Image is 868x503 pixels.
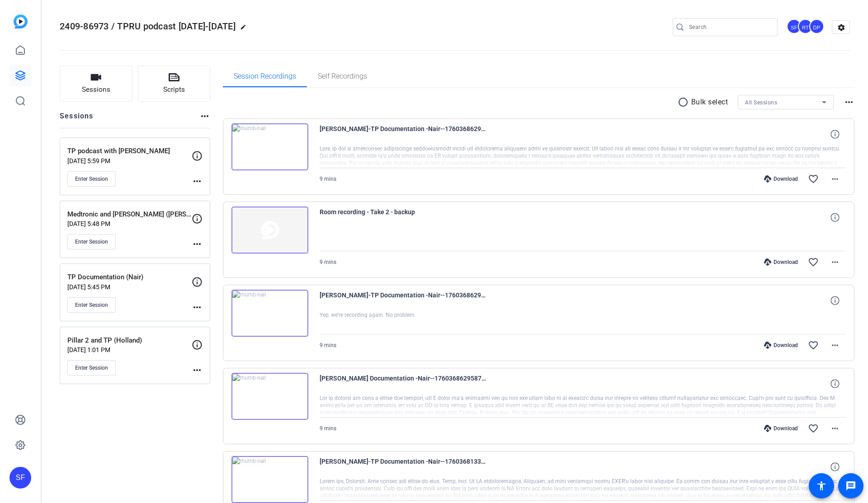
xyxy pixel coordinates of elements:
[689,22,770,33] input: Search
[320,373,487,395] span: [PERSON_NAME] Documentation -Nair--1760368629587-webcam
[745,99,777,106] span: All Sessions
[320,456,487,478] span: [PERSON_NAME]-TP Documentation -Nair--1760368133017-webcam
[67,283,192,291] p: [DATE] 5:45 PM
[830,174,840,184] mat-icon: more_horiz
[67,157,192,165] p: [DATE] 5:59 PM
[75,364,108,371] span: Enter Session
[830,257,840,268] mat-icon: more_horiz
[67,360,116,376] button: Enter Session
[808,340,819,351] mat-icon: favorite_border
[67,220,192,227] p: [DATE] 5:48 PM
[320,176,336,182] span: 9 mins
[75,301,108,309] span: Enter Session
[67,272,192,282] p: TP Documentation (Nair)
[844,97,854,108] mat-icon: more_horiz
[808,257,819,268] mat-icon: favorite_border
[787,19,802,35] ngx-avatar: Shannon Feiszli
[192,239,203,249] mat-icon: more_horiz
[67,209,192,220] p: Medtronic and [PERSON_NAME] ([PERSON_NAME] & [PERSON_NAME])
[759,259,802,266] div: Download
[240,24,251,35] mat-icon: edit
[787,19,802,34] div: SF
[798,19,814,35] ngx-avatar: Rob Thomas
[231,456,308,503] img: thumb-nail
[75,175,108,183] span: Enter Session
[60,111,94,128] h2: Sessions
[231,373,308,420] img: thumb-nail
[832,21,850,34] mat-icon: settings
[67,234,116,249] button: Enter Session
[192,302,203,313] mat-icon: more_horiz
[320,207,487,228] span: Room recording - Take 2 - backup
[808,423,819,434] mat-icon: favorite_border
[678,97,691,108] mat-icon: radio_button_unchecked
[60,66,132,102] button: Sessions
[138,66,211,102] button: Scripts
[67,335,192,346] p: Pillar 2 and TP (Holland)
[67,146,192,156] p: TP podcast with [PERSON_NAME]
[830,340,840,351] mat-icon: more_horiz
[67,171,116,187] button: Enter Session
[320,290,487,311] span: [PERSON_NAME]-TP Documentation -Nair--1760368629434-webcam
[67,297,116,313] button: Enter Session
[845,480,856,491] mat-icon: message
[809,19,825,35] ngx-avatar: Dan Palkowski
[691,97,728,108] p: Bulk select
[808,174,819,184] mat-icon: favorite_border
[192,176,203,187] mat-icon: more_horiz
[82,85,110,95] span: Sessions
[320,342,336,348] span: 9 mins
[60,21,236,32] span: 2409-86973 / TPRU podcast [DATE]-[DATE]
[14,14,28,28] img: blue-gradient.svg
[75,238,108,245] span: Enter Session
[809,19,824,34] div: DP
[163,85,185,95] span: Scripts
[816,480,827,491] mat-icon: accessibility
[231,207,308,254] img: thumb-nail
[192,365,203,376] mat-icon: more_horiz
[9,467,31,489] div: SF
[234,73,296,80] span: Session Recordings
[759,342,802,349] div: Download
[199,111,210,122] mat-icon: more_horiz
[320,425,336,432] span: 9 mins
[830,423,840,434] mat-icon: more_horiz
[759,175,802,183] div: Download
[67,346,192,353] p: [DATE] 1:01 PM
[231,290,308,337] img: thumb-nail
[320,123,487,145] span: [PERSON_NAME]-TP Documentation -Nair--1760368629712-webcam
[759,425,802,432] div: Download
[231,123,308,170] img: thumb-nail
[318,73,367,80] span: Self Recordings
[798,19,813,34] div: RT
[320,259,336,265] span: 9 mins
